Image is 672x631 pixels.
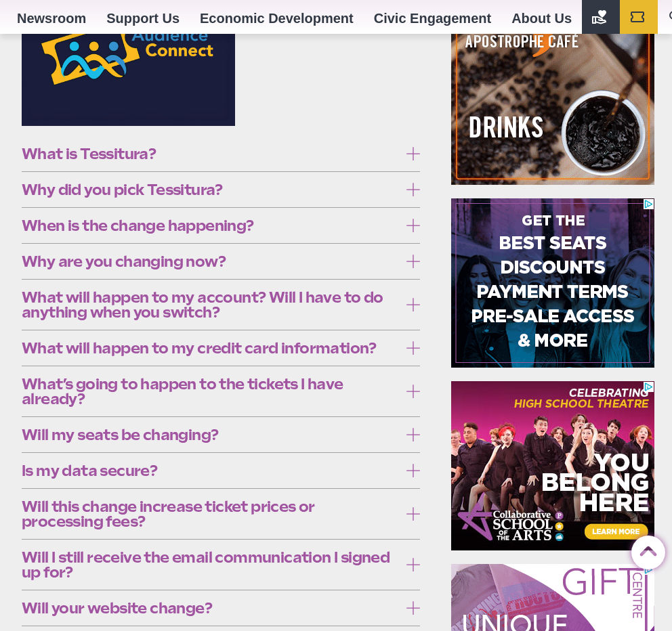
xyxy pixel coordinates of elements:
[22,427,399,442] span: Will my seats be changing?
[22,341,399,355] span: What will happen to my credit card information?
[451,381,654,550] iframe: Advertisement
[22,499,399,529] span: Will this change increase ticket prices or processing fees?
[22,146,399,161] span: What is Tessitura?
[22,601,399,615] span: Will your website change?
[451,16,654,185] iframe: Advertisement
[22,218,399,233] span: When is the change happening?
[22,254,399,269] span: Why are you changing now?
[22,376,399,406] span: What’s going to happen to the tickets I have already?
[22,463,399,478] span: Is my data secure?
[631,536,658,563] a: Back to Top
[22,290,399,320] span: What will happen to my account? Will I have to do anything when you switch?
[22,550,399,580] span: Will I still receive the email communication I signed up for?
[451,198,654,368] iframe: Advertisement
[22,182,399,197] span: Why did you pick Tessitura?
